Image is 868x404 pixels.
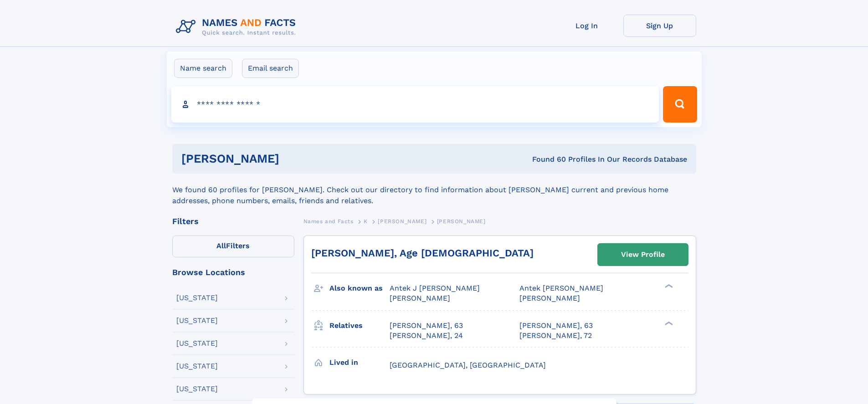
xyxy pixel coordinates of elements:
[390,321,463,331] a: [PERSON_NAME], 63
[311,247,534,259] a: [PERSON_NAME], Age [DEMOGRAPHIC_DATA]
[364,215,368,227] a: K
[390,331,463,341] a: [PERSON_NAME], 24
[519,294,580,302] span: [PERSON_NAME]
[378,218,426,225] span: [PERSON_NAME]
[176,363,218,370] div: [US_STATE]
[176,385,218,393] div: [US_STATE]
[519,284,603,292] span: Antek [PERSON_NAME]
[329,318,390,333] h3: Relatives
[303,215,354,227] a: Names and Facts
[171,86,659,123] input: search input
[623,15,696,37] a: Sign Up
[390,284,480,292] span: Antek J [PERSON_NAME]
[174,59,232,78] label: Name search
[663,86,697,123] button: Search Button
[550,15,623,37] a: Log In
[176,317,218,324] div: [US_STATE]
[390,294,450,302] span: [PERSON_NAME]
[519,331,592,341] a: [PERSON_NAME], 72
[172,268,294,276] div: Browse Locations
[242,59,299,78] label: Email search
[216,241,226,250] span: All
[406,154,687,164] div: Found 60 Profiles In Our Records Database
[172,217,294,225] div: Filters
[390,361,546,369] span: [GEOGRAPHIC_DATA], [GEOGRAPHIC_DATA]
[519,321,593,331] a: [PERSON_NAME], 63
[329,355,390,370] h3: Lived in
[621,244,665,265] div: View Profile
[329,281,390,296] h3: Also known as
[437,218,486,225] span: [PERSON_NAME]
[181,153,406,164] h1: [PERSON_NAME]
[176,294,218,302] div: [US_STATE]
[598,244,688,266] a: View Profile
[663,320,673,326] div: ❯
[364,218,368,225] span: K
[378,215,426,227] a: [PERSON_NAME]
[172,174,696,206] div: We found 60 profiles for [PERSON_NAME]. Check out our directory to find information about [PERSON...
[663,283,673,289] div: ❯
[172,235,294,257] label: Filters
[176,340,218,347] div: [US_STATE]
[172,15,303,39] img: Logo Names and Facts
